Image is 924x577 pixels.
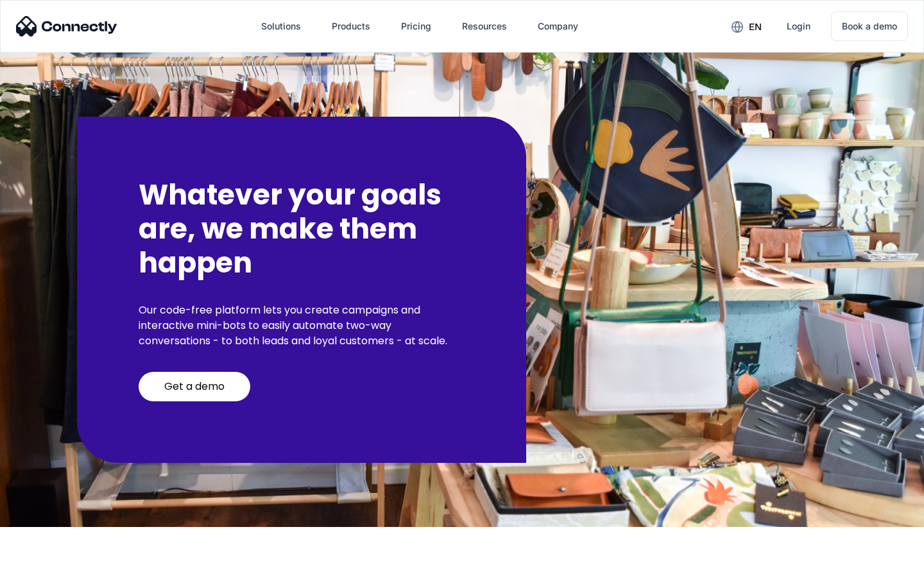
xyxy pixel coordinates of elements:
[13,555,77,573] aside: Language selected: English
[831,12,908,41] a: Book a demo
[401,17,431,35] div: Pricing
[776,11,821,42] a: Login
[261,17,301,35] div: Solutions
[164,380,225,393] div: Get a demo
[749,18,762,36] div: en
[139,303,465,349] p: Our code-free platform lets you create campaigns and interactive mini-bots to easily automate two...
[26,555,77,573] ul: Language list
[462,17,507,35] div: Resources
[16,16,117,37] img: Connectly Logo
[139,372,250,401] a: Get a demo
[139,178,465,280] h2: Whatever your goals are, we make them happen
[538,17,578,35] div: Company
[391,11,441,42] a: Pricing
[332,17,370,35] div: Products
[787,17,810,35] div: Login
